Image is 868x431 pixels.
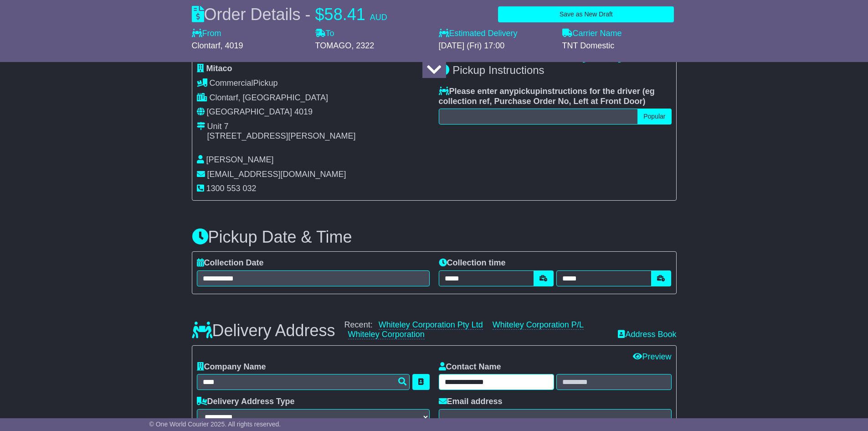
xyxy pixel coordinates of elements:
span: [PERSON_NAME] [206,155,274,164]
span: Clontarf [192,41,221,50]
span: eg collection ref, Purchase Order No, Left at Front Door [439,87,655,106]
div: Recent: [344,320,609,340]
div: TNT Domestic [562,41,677,51]
button: Save as New Draft [498,6,674,22]
span: 58.41 [324,5,365,24]
span: 1300 553 032 [206,184,257,193]
a: Address Book [618,330,676,339]
a: Whiteley Corporation P/L [493,320,584,330]
span: AUD [370,13,387,22]
a: Whiteley Corporation [348,330,425,339]
div: Order Details - [192,5,387,24]
div: [STREET_ADDRESS][PERSON_NAME] [207,131,356,141]
label: To [315,29,334,39]
label: From [192,29,221,39]
span: [GEOGRAPHIC_DATA] [207,107,292,116]
label: Email address [439,397,503,407]
label: Delivery Address Type [197,397,295,407]
span: TOMAGO [315,41,352,50]
div: Unit 7 [207,122,356,132]
span: Commercial [210,78,253,88]
label: Collection Date [197,258,264,268]
label: Contact Name [439,362,501,372]
h3: Pickup Date & Time [192,228,677,246]
span: , 4019 [221,41,243,50]
button: Popular [637,109,671,125]
div: [DATE] (Fri) 17:00 [439,41,553,51]
span: , 2322 [351,41,374,50]
span: 4019 [294,107,313,116]
span: pickup [514,87,540,96]
span: © One World Courier 2025. All rights reserved. [149,421,281,428]
a: Preview [633,352,671,361]
a: Whiteley Corporation Pty Ltd [379,320,483,330]
span: [EMAIL_ADDRESS][DOMAIN_NAME] [207,170,346,179]
h3: Delivery Address [192,322,335,340]
label: Please enter any instructions for the driver ( ) [439,87,672,106]
span: Clontarf, [GEOGRAPHIC_DATA] [210,93,328,102]
span: $ [315,5,324,24]
label: Estimated Delivery [439,29,553,39]
label: Carrier Name [562,29,622,39]
div: Pickup [197,78,430,88]
label: Company Name [197,362,266,372]
label: Collection time [439,258,506,268]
